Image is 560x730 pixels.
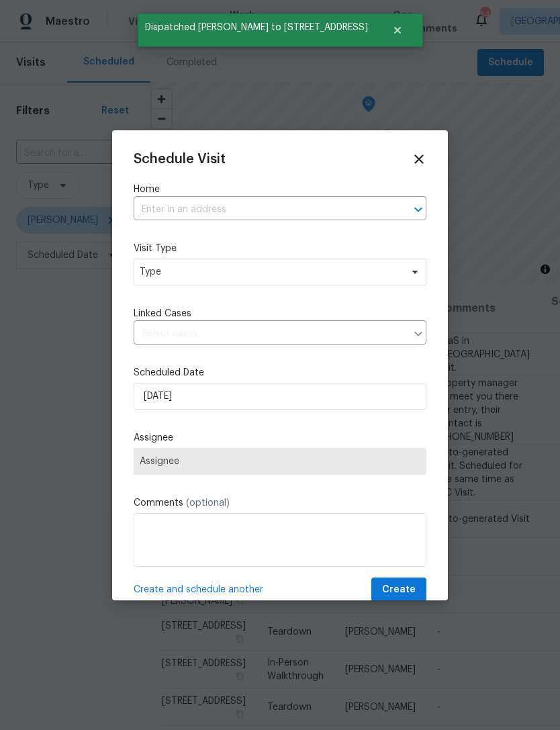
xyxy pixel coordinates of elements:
[134,242,426,255] label: Visit Type
[134,307,191,320] span: Linked Cases
[134,199,389,220] input: Enter in an address
[186,498,230,508] span: (optional)
[134,183,426,196] label: Home
[134,583,263,596] span: Create and schedule another
[138,13,375,42] span: Dispatched [PERSON_NAME] to [STREET_ADDRESS]
[134,324,406,345] input: Select cases
[134,366,426,379] label: Scheduled Date
[140,456,420,467] span: Assignee
[371,578,426,602] button: Create
[134,431,426,445] label: Assignee
[134,152,226,166] span: Schedule Visit
[382,582,416,598] span: Create
[409,200,428,219] button: Open
[412,152,426,167] span: Close
[134,383,426,410] input: M/D/YYYY
[134,496,426,510] label: Comments
[140,265,401,279] span: Type
[375,17,420,44] button: Close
